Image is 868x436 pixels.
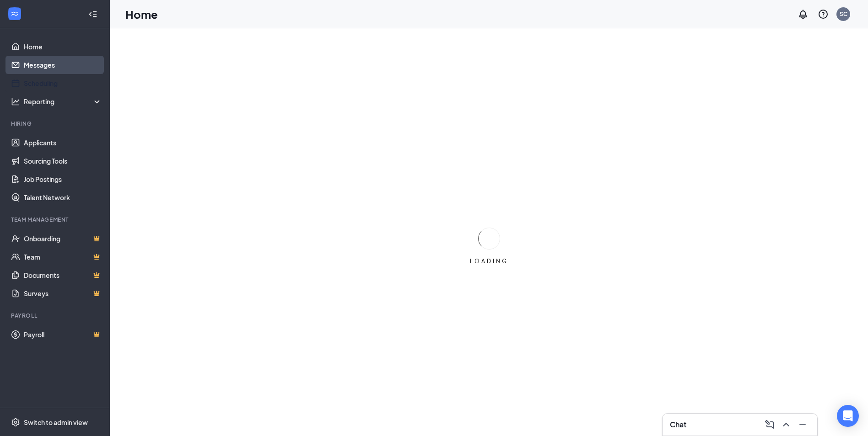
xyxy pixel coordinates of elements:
a: Home [24,37,102,56]
a: Messages [24,56,102,74]
div: Payroll [11,312,100,319]
svg: Notifications [798,9,809,20]
a: TeamCrown [24,248,102,266]
svg: ComposeMessage [764,419,775,430]
a: Talent Network [24,188,102,207]
svg: ChevronUp [781,419,792,430]
h3: Chat [670,420,686,430]
div: SC [840,10,847,18]
div: Team Management [11,216,100,223]
svg: Collapse [88,10,97,19]
div: Switch to admin view [24,418,88,427]
a: SurveysCrown [24,284,102,303]
svg: Settings [11,418,20,427]
div: Hiring [11,120,100,128]
h1: Home [125,6,158,22]
div: Reporting [24,97,102,106]
button: ComposeMessage [762,417,777,432]
svg: QuestionInfo [818,9,829,20]
a: DocumentsCrown [24,266,102,284]
svg: Minimize [797,419,808,430]
svg: WorkstreamLogo [10,9,19,18]
a: OnboardingCrown [24,229,102,248]
div: Open Intercom Messenger [837,405,859,427]
a: Job Postings [24,170,102,188]
svg: Analysis [11,97,20,106]
button: Minimize [795,417,810,432]
button: ChevronUp [779,417,793,432]
a: Applicants [24,133,102,152]
div: LOADING [466,257,512,265]
a: Sourcing Tools [24,152,102,170]
a: PayrollCrown [24,325,102,344]
a: Scheduling [24,74,102,92]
